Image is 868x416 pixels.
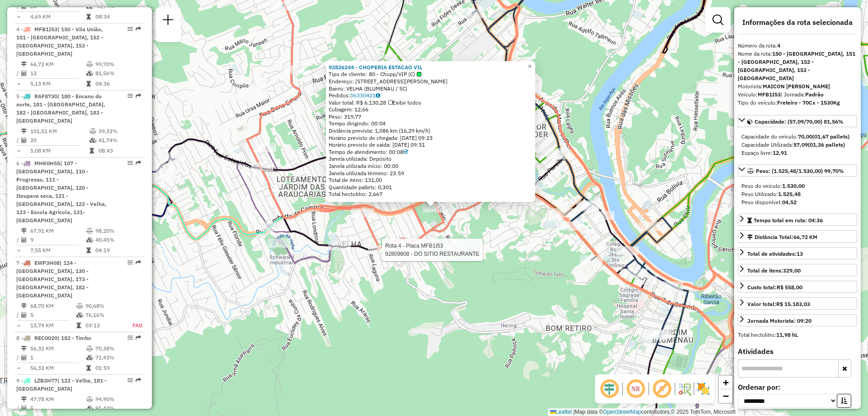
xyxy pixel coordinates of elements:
em: Opções [127,260,133,265]
div: Tipo de cliente: [329,71,533,78]
a: Leaflet [550,409,572,415]
strong: 150 - [GEOGRAPHIC_DATA], 151 - [GEOGRAPHIC_DATA], 152 - [GEOGRAPHIC_DATA], 153 - [GEOGRAPHIC_DATA] [738,50,855,81]
a: Valor total:R$ 15.183,03 [738,297,857,310]
i: Total de Atividades [21,71,27,76]
a: Custo total:R$ 558,00 [738,281,857,293]
div: Capacidade do veículo: [741,133,854,141]
td: 03:13 [85,321,123,330]
td: FAD [123,321,143,330]
a: Peso: (1.525,48/1.530,00) 99,70% [738,164,857,177]
i: % de utilização da cubagem [86,355,93,360]
strong: MFB1I53 [758,91,781,98]
i: % de utilização do peso [76,303,83,309]
td: 5,08 KM [30,146,89,155]
em: Rota exportada [136,160,141,166]
a: Jornada Motorista: 09:20 [738,314,857,326]
div: Valor total: R$ 6.130,28 [329,99,533,106]
span: Peso do veículo: [741,182,805,189]
td: 40,45% [95,235,141,244]
em: Opções [127,335,133,340]
td: 20 [30,136,89,145]
td: = [16,79,21,88]
span: 6 - [16,160,107,224]
span: Tempo total em rota: 04:36 [754,217,823,224]
div: Total hectolitro: [738,331,857,339]
span: − [723,390,729,402]
i: Distância Total [21,346,27,351]
span: 8 - [16,335,91,341]
i: % de utilização do peso [86,228,93,234]
a: OpenStreetMap [603,409,642,415]
div: Total hectolitro: 2,667 [329,191,533,198]
div: Endereço: [STREET_ADDRESS][PERSON_NAME] [329,78,533,85]
div: Janela utilizada início: 00:00 [329,163,533,170]
div: Custo total: [747,283,802,292]
div: Peso: (1.525,48/1.530,00) 99,70% [738,178,857,210]
i: Tempo total em rota [86,81,91,86]
span: | 107 - [GEOGRAPHIC_DATA], 110 - Progresso, 111 - [GEOGRAPHIC_DATA], 120 - Itoupava seca, 121 - [... [16,160,107,224]
td: 1 [30,353,86,362]
em: Rota exportada [136,26,141,32]
div: Tempo de atendimento: 00:08 [329,148,533,156]
a: Exibir filtros [709,11,727,29]
span: × [528,62,532,70]
td: 08:34 [95,12,141,21]
td: = [16,12,21,21]
span: 5 - [16,93,105,124]
i: Total de Atividades [21,406,27,411]
strong: R$ 558,00 [777,284,802,291]
span: Exibir rótulo [651,378,673,400]
td: / [16,235,21,244]
strong: 1.525,48 [778,191,801,197]
td: / [16,136,21,145]
td: 9 [30,235,86,244]
div: Jornada Motorista: 09:20 [747,317,811,325]
span: Ocultar NR [625,378,646,400]
strong: 70,00 [798,133,812,140]
i: Total de Atividades [21,355,27,360]
strong: 57,09 [793,141,808,148]
a: Distância Total:66,72 KM [738,230,857,243]
em: Rota exportada [136,378,141,383]
i: Tempo total em rota [86,365,91,371]
em: Opções [127,93,133,99]
span: Ocultar deslocamento [599,378,620,400]
td: 13 [30,69,86,78]
span: | 182 - Timbo [57,335,91,341]
span: MFB1I53 [34,26,57,33]
span: | 124 - [GEOGRAPHIC_DATA], 130 - [GEOGRAPHIC_DATA], 173 - [GEOGRAPHIC_DATA], 182 - [GEOGRAPHIC_DATA] [16,259,89,299]
span: LZB3H77 [34,377,57,384]
span: Capacidade: (57,09/70,00) 81,56% [755,118,844,125]
span: EWP3H08 [34,259,60,266]
span: RAF8730 [34,93,57,100]
button: Ordem crescente [837,394,851,408]
td: 99,70% [95,60,141,69]
div: Distância Total: [747,233,817,241]
div: Janela utilizada término: 23:59 [329,170,533,177]
i: % de utilização do peso [86,397,93,402]
span: 4 - [16,26,103,57]
a: Zoom in [719,376,732,389]
i: Total de Atividades [21,138,27,143]
td: 39,33% [98,127,141,136]
td: 70,38% [95,344,141,353]
td: / [16,69,21,78]
a: Nova sessão e pesquisa [159,11,177,31]
div: Capacidade: (57,09/70,00) 81,56% [738,129,857,161]
td: 66,72 KM [30,60,86,69]
td: 4,69 KM [30,12,86,21]
label: Ordenar por: [738,382,857,392]
span: REC0020 [34,335,57,341]
strong: 1.530,00 [782,182,805,189]
strong: (01,36 pallets) [808,141,845,148]
td: 68,70 KM [30,301,76,311]
em: Opções [127,378,133,383]
span: | 150 - Vila União, 151 - [GEOGRAPHIC_DATA], 152 - [GEOGRAPHIC_DATA], 153 - [GEOGRAPHIC_DATA] [16,26,103,57]
i: % de utilização da cubagem [86,406,93,411]
div: Distância prevista: 1,086 km (16,29 km/h) [329,127,533,134]
td: / [16,404,21,413]
div: Quantidade pallets: 0,301 [329,184,533,191]
strong: 329,00 [783,267,801,274]
div: Tipo do veículo: [738,99,857,107]
i: Tempo total em rota [90,148,94,153]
